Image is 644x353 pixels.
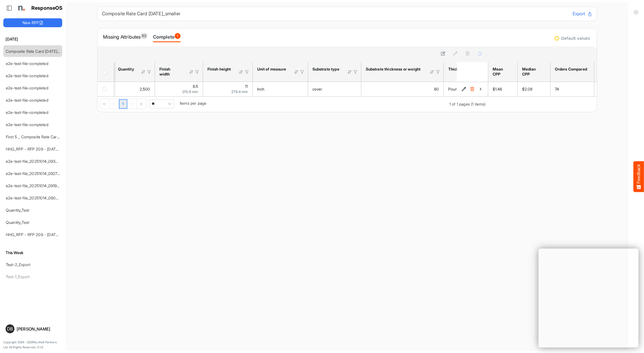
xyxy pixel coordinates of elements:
div: Go to previous page [109,99,119,109]
a: e2e-test-file-completed [6,98,48,102]
span: 11 [245,84,248,89]
a: e2e-test-file_20251014_090025 [6,196,63,200]
span: 1 of 1 pages [449,102,470,106]
a: Page 1 of 1 Pages [119,99,127,109]
a: e2e-test-file_20251014_091955 [6,183,61,188]
a: Quantity_Test [6,220,29,225]
div: Quantity [118,67,134,72]
td: 2500 is template cell Column Header httpsnorthellcomontologiesmapping-rulesorderhasquantity [114,82,155,96]
a: e2e-test-file-completed [6,61,48,66]
span: cover [312,87,322,91]
span: Inch [257,87,265,91]
a: First 5 _ Composite Rate Card [DATE] (28) [6,134,81,139]
a: e2e-test-file-completed [6,86,48,90]
div: Go to last page [137,99,146,109]
div: [PERSON_NAME] [17,327,60,331]
a: Test-2_Export [6,262,30,267]
div: Filter Icon [147,69,152,74]
iframe: Feedback Widget [538,249,638,347]
td: checkbox [97,82,114,96]
td: Pound is template cell Column Header httpsnorthellcomontologiesmapping-rulesmaterialhasmaterialth... [444,82,516,96]
a: HHG_RFP - RFP 209 - [DATE] - ROS TEST 3 (LITE) (1) [6,147,102,151]
div: Complete [153,33,181,41]
div: Filter Icon [195,69,200,74]
div: Unit of measure [257,67,287,72]
div: Orders Compared [555,67,588,72]
th: Header checkbox [97,62,114,82]
div: Finish width [159,67,182,77]
span: 93 [141,33,147,39]
div: Filter Icon [244,69,249,74]
div: Thickness or weight unit [448,67,495,72]
button: Feedback [633,161,644,192]
button: Export [573,10,592,17]
td: $2.08 is template cell Column Header median-cpp [518,82,550,96]
span: 279.4 mm [231,89,248,94]
a: e2e-test-file_20251014_093810 [6,159,62,164]
div: Filter Icon [300,69,305,74]
button: Edit [461,86,467,92]
div: Median CPP [522,67,544,77]
div: Substrate thickness or weight [366,67,422,72]
span: 74 [555,87,559,91]
span: 1 [175,33,181,39]
a: e2e-test-file_20251014_092753 [6,171,62,176]
div: Finish height [207,67,231,72]
span: 80 [434,87,439,91]
span: Pound [448,87,460,91]
a: e2e-test-file-completed [6,73,48,78]
span: 8.5 [193,84,198,89]
div: Mean CPP [493,67,511,77]
span: $2.08 [522,87,533,91]
span: $1.46 [493,87,502,91]
div: Substrate type [312,67,340,72]
div: Default values [561,36,590,40]
p: Copyright 2004 - 2025 Northell Partners Ltd. All Rights Reserved. v 1.1.0 [3,340,62,350]
div: Missing Attributes [103,33,147,41]
span: Pagerdropdown [149,99,174,108]
a: e2e-test-file-completed [6,122,48,127]
a: Quantity_Test [6,208,29,212]
td: 8.5 is template cell Column Header httpsnorthellcomontologiesmapping-rulesmeasurementhasfinishsiz... [155,82,203,96]
a: HHG_RFP - RFP 209 - [DATE] - ROS TEST 3 (LITE) (1) (6) [6,232,108,237]
td: Inch is template cell Column Header httpsnorthellcomontologiesmapping-rulesmeasurementhasunitofme... [253,82,308,96]
td: 11 is template cell Column Header httpsnorthellcomontologiesmapping-rulesmeasurementhasfinishsize... [203,82,253,96]
div: Go to first page [100,99,109,109]
td: 74 is template cell Column Header orders-compared [550,82,594,96]
span: Items per page [180,101,206,106]
h6: [DATE] [3,36,62,42]
a: Composite Rate Card [DATE]_smaller [6,49,72,54]
button: Delete [470,86,475,92]
a: e2e-test-file-completed [6,110,48,115]
span: DB [7,327,13,331]
td: cover is template cell Column Header httpsnorthellcomontologiesmapping-rulesmaterialhassubstratem... [308,82,361,96]
h1: ResponseOS [31,5,63,11]
h6: Composite Rate Card [DATE]_smaller [102,11,568,16]
img: Northell [15,2,26,14]
td: $1.46 is template cell Column Header mean-cpp [488,82,518,96]
button: New RFP [3,18,62,27]
div: Filter Icon [353,69,358,74]
td: 80 is template cell Column Header httpsnorthellcomontologiesmapping-rulesmaterialhasmaterialthick... [361,82,444,96]
div: Pager Container [97,97,488,112]
td: a7773e8d-75d9-48e0-b2a4-0632715853d7 is template cell Column Header [457,82,489,96]
span: 2,500 [140,87,150,91]
span: (1 items) [471,102,485,106]
span: 215.9 mm [182,89,198,94]
div: Go to next page [127,99,137,109]
button: View [478,86,483,92]
h6: This Week [3,250,62,256]
div: Filter Icon [435,69,440,74]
